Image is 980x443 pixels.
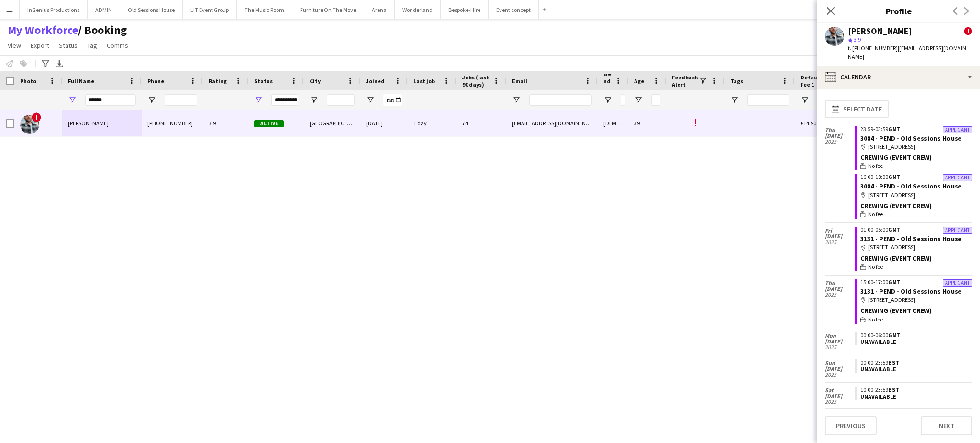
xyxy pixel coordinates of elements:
[694,115,697,130] span: !
[87,41,97,50] span: Tag
[603,96,612,104] button: Open Filter Menu
[825,292,855,298] span: 2025
[860,143,972,151] div: [STREET_ADDRESS]
[20,78,36,85] span: Photo
[825,280,855,286] span: Thu
[634,96,643,104] button: Open Filter Menu
[68,78,94,85] span: Full Name
[860,126,972,132] div: 23:59-03:59
[603,70,611,92] span: Gender
[825,233,855,239] span: [DATE]
[292,0,364,19] button: Furniture On The Move
[441,0,489,19] button: Bespoke-Hire
[628,110,666,136] div: 39
[860,134,962,143] a: 3084 - PEND - Old Sessions House
[83,39,101,52] a: Tag
[747,94,789,106] input: Tags Filter Input
[868,263,883,271] span: No fee
[120,0,183,19] button: Old Sessions House
[855,332,972,345] app-crew-unavailable-period: 00:00-06:00
[888,226,901,233] span: GMT
[801,96,809,104] button: Open Filter Menu
[825,286,855,292] span: [DATE]
[801,74,851,88] span: Default Hourly Fee 1
[921,416,972,435] button: Next
[825,344,855,350] span: 2025
[868,315,883,324] span: No fee
[31,41,49,50] span: Export
[68,96,77,104] button: Open Filter Menu
[310,78,321,85] span: City
[27,39,53,52] a: Export
[860,306,972,315] div: Crewing (Event Crew)
[20,0,88,19] button: InGenius Productions
[860,153,972,162] div: Crewing (Event Crew)
[457,110,506,136] div: 74
[825,139,855,144] span: 2025
[383,94,402,106] input: Joined Filter Input
[888,125,901,133] span: GMT
[860,366,969,373] div: Unavailable
[254,96,263,104] button: Open Filter Menu
[860,279,972,285] div: 15:00-17:00
[964,27,972,35] span: !
[888,386,899,393] span: BST
[860,254,972,263] div: Crewing (Event Crew)
[304,110,360,136] div: [GEOGRAPHIC_DATA]
[651,94,660,106] input: Age Filter Input
[413,78,435,85] span: Last job
[825,239,855,245] span: 2025
[860,174,972,180] div: 16:00-18:00
[165,94,197,106] input: Phone Filter Input
[825,360,855,366] span: Sun
[529,94,592,106] input: Email Filter Input
[310,96,318,104] button: Open Filter Menu
[183,0,237,19] button: LIT Event Group
[672,74,699,88] span: Feedback Alert
[20,115,39,134] img: Kieran Brooks
[512,78,527,85] span: Email
[40,58,51,69] app-action-btn: Advanced filters
[860,393,969,400] div: Unavailable
[860,201,972,210] div: Crewing (Event Crew)
[489,0,539,19] button: Event concept
[855,359,972,373] app-crew-unavailable-period: 00:00-23:59
[366,96,375,104] button: Open Filter Menu
[860,296,972,304] div: [STREET_ADDRESS]
[364,0,395,19] button: Arena
[147,96,156,104] button: Open Filter Menu
[825,127,855,133] span: Thu
[854,36,861,43] span: 3.9
[825,339,855,344] span: [DATE]
[825,372,855,377] span: 2025
[506,110,598,136] div: [EMAIL_ADDRESS][DOMAIN_NAME]
[825,399,855,405] span: 2025
[462,74,489,88] span: Jobs (last 90 days)
[943,227,972,234] div: Applicant
[78,23,127,37] span: Booking
[203,110,248,136] div: 3.9
[621,94,625,106] input: Gender Filter Input
[254,78,273,85] span: Status
[32,112,41,122] span: !
[868,162,883,170] span: No fee
[55,39,81,52] a: Status
[730,96,739,104] button: Open Filter Menu
[209,78,227,85] span: Rating
[848,44,898,52] span: t. [PHONE_NUMBER]
[142,110,203,136] div: [PHONE_NUMBER]
[868,210,883,219] span: No fee
[855,387,972,400] app-crew-unavailable-period: 10:00-23:59
[860,243,972,252] div: [STREET_ADDRESS]
[825,393,855,399] span: [DATE]
[860,182,962,190] a: 3084 - PEND - Old Sessions House
[366,78,385,85] span: Joined
[825,388,855,393] span: Sat
[103,39,132,52] a: Comms
[85,94,136,106] input: Full Name Filter Input
[888,173,901,180] span: GMT
[848,44,969,60] span: | [EMAIL_ADDRESS][DOMAIN_NAME]
[107,41,128,50] span: Comms
[860,339,969,345] div: Unavailable
[888,359,899,366] span: BST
